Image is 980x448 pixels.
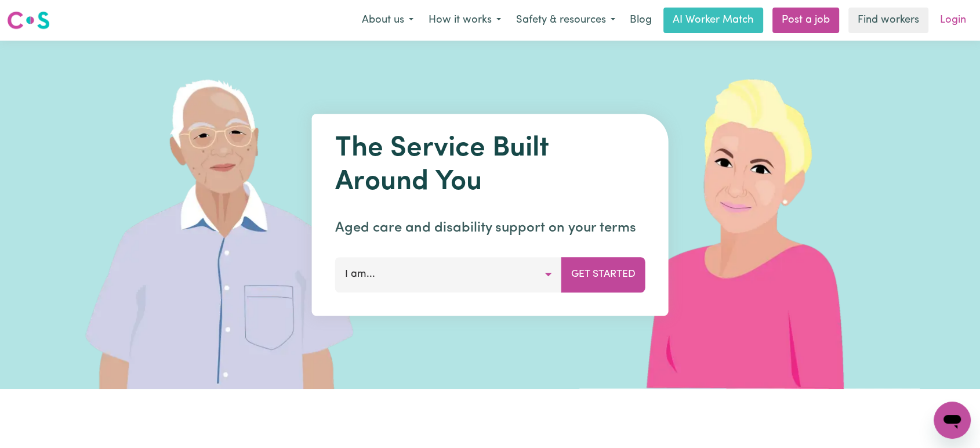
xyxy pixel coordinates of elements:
[934,402,971,439] iframe: Button to launch messaging window
[772,8,839,33] a: Post a job
[7,10,50,31] img: Careseekers logo
[509,8,623,32] button: Safety & resources
[7,7,50,34] a: Careseekers logo
[354,8,421,32] button: About us
[335,132,645,199] h1: The Service Built Around You
[335,257,562,292] button: I am...
[933,8,973,33] a: Login
[623,8,659,33] a: Blog
[663,8,763,33] a: AI Worker Match
[421,8,509,32] button: How it works
[561,257,645,292] button: Get Started
[335,218,645,239] p: Aged care and disability support on your terms
[848,8,928,33] a: Find workers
